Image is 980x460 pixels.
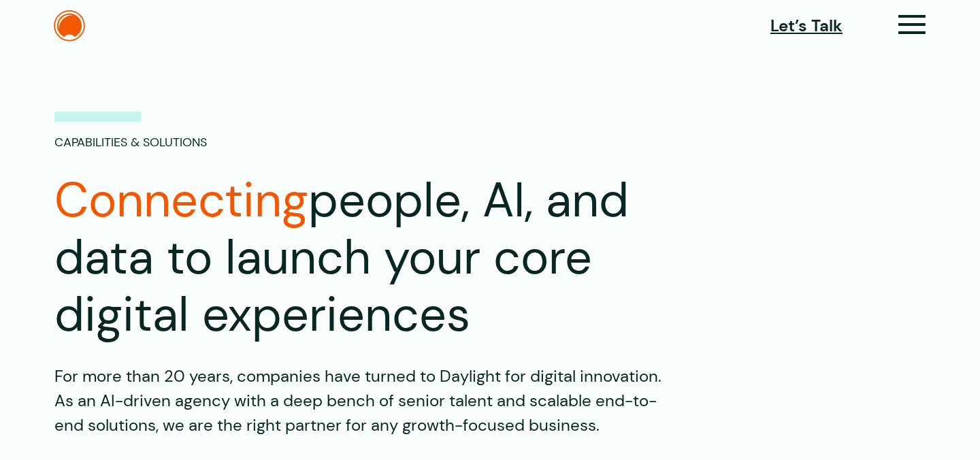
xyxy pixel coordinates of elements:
[770,14,843,38] a: Let’s Talk
[54,10,85,42] img: The Daylight Studio Logo
[54,172,735,344] h1: people, AI, and data to launch your core digital experiences
[54,169,308,231] span: Connecting
[54,364,667,438] p: For more than 20 years, companies have turned to Daylight for digital innovation. As an AI-driven...
[54,112,207,152] p: Capabilities & Solutions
